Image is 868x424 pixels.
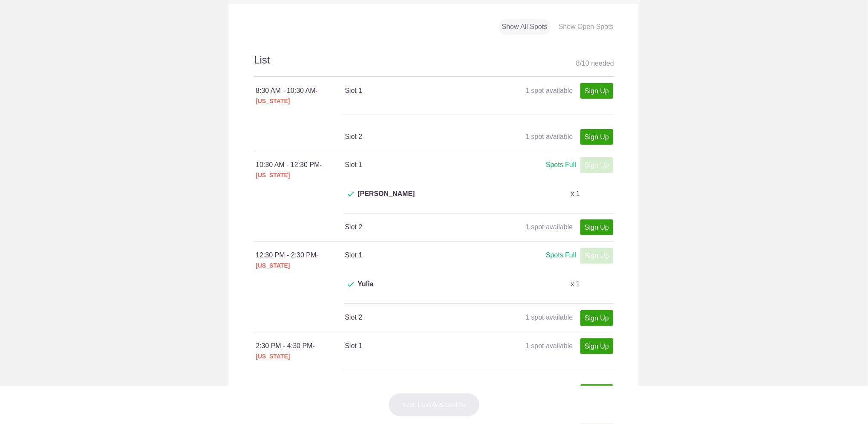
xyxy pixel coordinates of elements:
[256,162,322,179] span: - [US_STATE]
[358,279,373,300] span: Yulia
[580,60,582,67] span: /
[580,83,613,99] a: Sign Up
[256,343,314,360] span: - [US_STATE]
[345,312,479,323] h4: Slot 2
[256,341,345,361] div: 2:30 PM - 4:30 PM
[525,223,573,231] span: 1 spot available
[580,310,613,326] a: Sign Up
[388,393,480,417] button: Next: Review & Confirm
[345,132,479,142] h4: Slot 2
[345,160,479,170] h4: Slot 1
[499,19,551,35] div: Show All Spots
[345,250,479,260] h4: Slot 1
[546,160,576,170] div: Spots Full
[256,86,345,106] div: 8:30 AM - 10:30 AM
[256,160,345,180] div: 10:30 AM - 12:30 PM
[580,384,613,400] a: Sign Up
[345,86,479,96] h4: Slot 1
[256,250,345,271] div: 12:30 PM - 2:30 PM
[555,19,617,35] div: Show Open Spots
[256,87,317,104] span: - [US_STATE]
[525,314,573,321] span: 1 spot available
[345,341,479,351] h4: Slot 1
[525,87,573,94] span: 1 spot available
[345,222,479,232] h4: Slot 2
[348,282,354,287] img: Check dark green
[571,189,580,199] p: x 1
[525,342,573,349] span: 1 spot available
[580,219,613,235] a: Sign Up
[580,129,613,145] a: Sign Up
[525,133,573,140] span: 1 spot available
[348,192,354,197] img: Check dark green
[546,250,576,261] div: Spots Full
[580,338,613,354] a: Sign Up
[576,57,614,70] div: 8 10 needed
[254,53,614,77] h2: List
[358,189,415,209] span: [PERSON_NAME]
[571,279,580,289] p: x 1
